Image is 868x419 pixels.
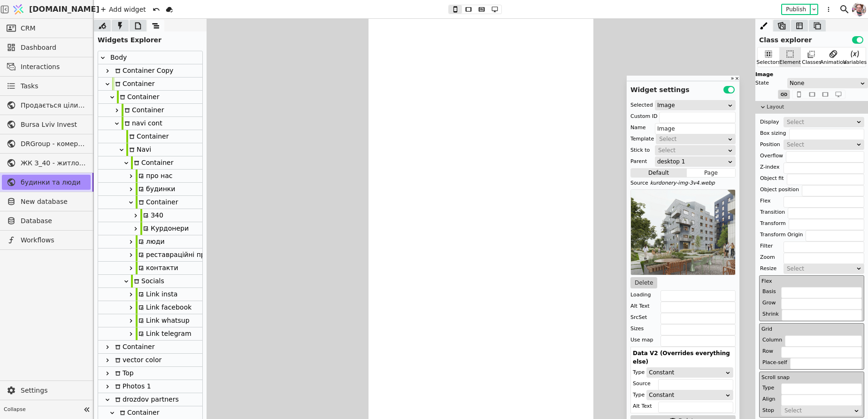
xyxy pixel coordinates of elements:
div: Link whatsup [136,314,190,327]
div: Column [761,335,783,345]
div: реставраційні проєкти [136,248,225,261]
div: None [790,78,860,88]
div: Link insta [136,288,177,301]
div: Container [98,78,202,91]
button: Publish [782,5,810,14]
div: Container Copy [98,64,202,78]
div: Link facebook [98,301,202,314]
div: Name [630,123,645,132]
div: Sizes [630,324,644,334]
span: DRGroup - комерційна нерухоомість [21,139,86,149]
div: Type [633,368,645,377]
div: Position [759,140,781,149]
div: navi cont [122,117,162,130]
a: Tasks [2,78,91,93]
div: Image [755,71,868,79]
div: Link insta [98,288,202,301]
span: CRM [21,23,36,33]
a: DRGroup - комерційна нерухоомість [2,136,91,151]
div: Type [761,383,775,393]
div: Element [779,59,801,67]
div: Container [98,341,202,354]
span: Database [21,216,86,226]
div: Data V2 (Overrides everything else) [633,349,733,366]
div: Link whatsup [98,314,202,327]
div: контакти [98,262,202,275]
div: Курдонери [98,222,202,235]
div: Navi [98,143,202,156]
div: будинки [136,183,175,195]
div: Selected [630,101,653,110]
iframe: To enrich screen reader interactions, please activate Accessibility in Grammarly extension settings [369,19,593,419]
div: Shrink [761,310,780,319]
a: Database [2,213,91,228]
div: Container [112,78,154,90]
div: Container [98,196,202,209]
div: про нас [98,170,202,183]
span: Collapse [4,406,80,414]
div: Object position [759,185,800,194]
div: Type [633,390,645,400]
div: Use map [630,335,653,345]
div: Box sizing [759,129,787,138]
span: Продається цілий будинок [PERSON_NAME] нерухомість [21,101,86,110]
div: Body [98,51,202,64]
span: ЖК З_40 - житлова та комерційна нерухомість класу Преміум [21,158,86,168]
div: Image [657,101,727,110]
div: люди [136,235,165,248]
div: Container [136,196,178,209]
div: Alt Text [633,402,652,411]
div: vector color [112,354,161,366]
a: Settings [2,383,91,398]
div: Stick to [630,146,650,155]
div: Constant [649,368,725,377]
div: Link telegram [136,327,192,340]
div: Select [787,140,855,149]
span: Workflows [21,235,86,245]
span: [DOMAIN_NAME] [29,4,100,15]
div: Z-index [759,163,780,172]
div: Object fit [759,174,785,183]
div: Custom ID [630,112,657,121]
div: Resize [759,264,777,273]
div: Select [659,134,726,144]
div: Container [117,91,159,103]
div: Classes [802,59,821,67]
div: Basis [761,287,777,296]
div: vector color [98,354,202,367]
div: Place-self [761,358,788,367]
a: ЖК З_40 - житлова та комерційна нерухомість класу Преміум [2,155,91,171]
img: 1611404642663-DSC_1169-po-%D1%81cropped.jpg [852,1,866,18]
h4: Grid [761,326,862,334]
a: Workflows [2,233,91,248]
span: Settings [21,386,86,396]
div: Container [117,406,159,419]
div: Source [630,179,648,187]
div: kurdonery-img-3v4.webp [650,179,715,187]
div: Stop [761,406,775,415]
a: New database [2,194,91,209]
div: Container [112,341,154,353]
span: Dashboard [21,43,86,53]
div: Container [98,130,202,143]
div: про нас [136,170,173,182]
div: Container [98,104,202,117]
div: Socials [131,275,164,287]
div: Align [761,395,776,404]
div: SrcSet [630,313,647,322]
div: Container [98,156,202,170]
div: З40 [98,209,202,222]
div: будинки [98,183,202,196]
div: Constant [649,390,725,400]
div: Container [126,130,169,143]
div: Transform [759,219,787,228]
div: Animation [820,59,846,67]
a: CRM [2,21,91,36]
div: реставраційні проєкти [98,248,202,262]
div: Top [98,367,202,380]
a: Продається цілий будинок [PERSON_NAME] нерухомість [2,98,91,113]
div: Grow [761,298,777,308]
div: Container [98,91,202,104]
button: Delete [630,277,657,288]
div: Socials [98,275,202,288]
